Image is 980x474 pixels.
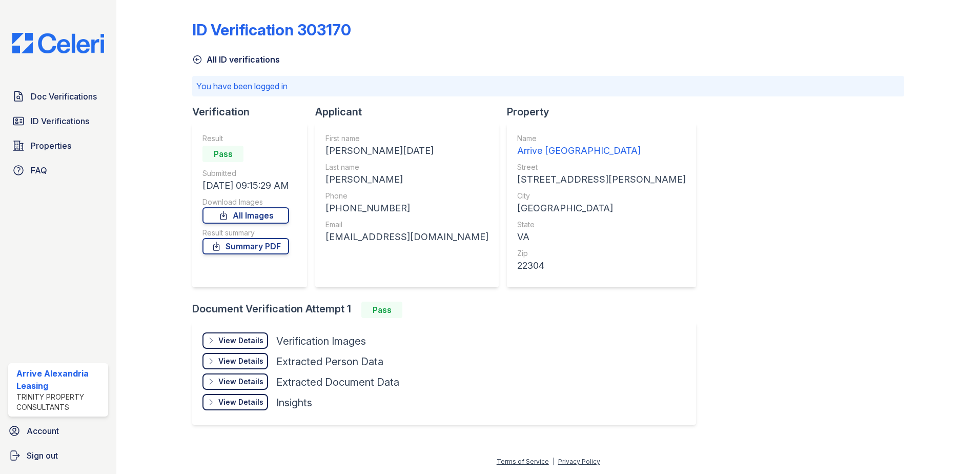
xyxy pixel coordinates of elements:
div: [PERSON_NAME] [325,172,488,187]
div: First name [325,133,488,144]
span: Properties [31,140,71,152]
span: Sign out [27,449,58,462]
div: [PHONE_NUMBER] [325,201,488,215]
div: Last name [325,162,488,172]
div: Document Verification Attempt 1 [192,302,704,318]
div: Name [517,133,686,144]
div: City [517,191,686,201]
div: Verification Images [276,334,366,348]
div: Arrive [GEOGRAPHIC_DATA] [517,144,686,158]
div: Pass [202,146,243,162]
div: [DATE] 09:15:29 AM [202,179,289,193]
div: [EMAIL_ADDRESS][DOMAIN_NAME] [325,230,488,244]
div: Zip [517,248,686,259]
div: State [517,220,686,230]
div: Street [517,162,686,172]
a: Properties [8,135,108,156]
img: CE_Logo_Blue-a8612792a0a2168367f1c8372b55b34899dd931a85d93a1a3d3e32e68fde9ad4.png [4,33,112,53]
div: View Details [218,397,263,407]
div: Extracted Document Data [276,375,399,389]
div: | [553,458,555,465]
span: FAQ [31,164,47,176]
div: [PERSON_NAME][DATE] [325,144,488,158]
a: Terms of Service [497,458,549,465]
div: Phone [325,191,488,201]
div: Submitted [202,168,289,179]
div: Trinity Property Consultants [16,392,104,412]
div: [STREET_ADDRESS][PERSON_NAME] [517,172,686,187]
a: Doc Verifications [8,86,108,107]
div: 22304 [517,259,686,273]
a: Privacy Policy [558,458,600,465]
div: Result summary [202,228,289,238]
a: All Images [202,207,289,224]
div: Property [507,105,704,119]
div: Insights [276,396,312,410]
p: You have been logged in [196,80,900,92]
div: View Details [218,377,263,387]
div: Applicant [315,105,507,119]
div: Pass [361,302,402,318]
div: Extracted Person Data [276,354,383,369]
a: Sign out [4,445,112,466]
div: [GEOGRAPHIC_DATA] [517,201,686,215]
a: ID Verifications [8,111,108,131]
a: Summary PDF [202,238,289,254]
div: ID Verification 303170 [192,21,351,39]
span: Account [27,425,59,437]
div: Download Images [202,197,289,207]
a: Name Arrive [GEOGRAPHIC_DATA] [517,133,686,158]
div: Verification [192,105,315,119]
span: ID Verifications [31,115,89,127]
span: Doc Verifications [31,90,97,103]
div: View Details [218,335,263,346]
div: Email [325,220,488,230]
div: View Details [218,356,263,366]
a: All ID verifications [192,53,280,66]
a: Account [4,421,112,441]
div: Arrive Alexandria Leasing [16,367,104,392]
a: FAQ [8,160,108,181]
div: VA [517,230,686,244]
div: Result [202,133,289,144]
